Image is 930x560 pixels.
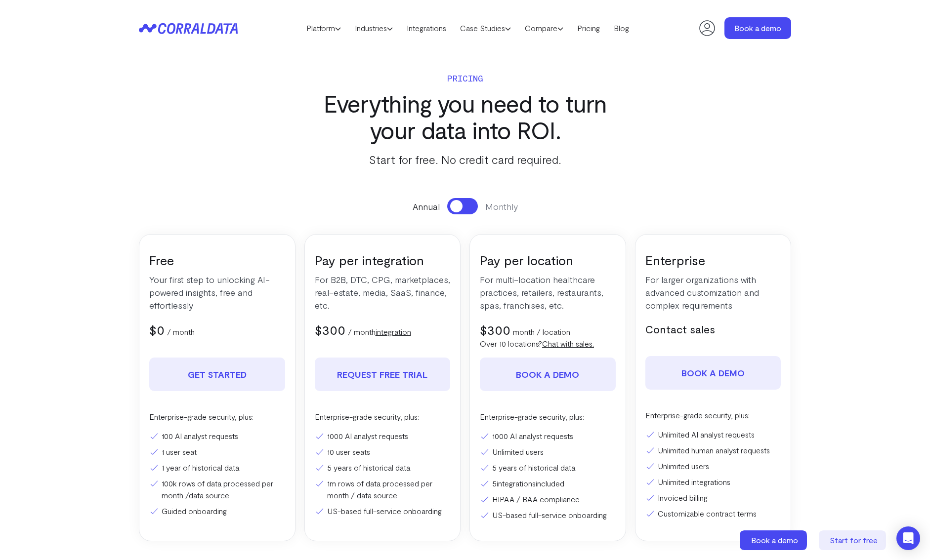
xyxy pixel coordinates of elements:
li: 1000 AI analyst requests [480,430,616,442]
span: Book a demo [751,535,798,545]
h3: Pay per location [480,252,616,268]
li: Invoiced billing [645,492,781,504]
p: Enterprise-grade security, plus: [149,411,285,423]
li: 1 user seat [149,446,285,458]
p: For B2B, DTC, CPG, marketplaces, real-estate, media, SaaS, finance, etc. [315,273,451,312]
p: For multi-location healthcare practices, retailers, restaurants, spas, franchises, etc. [480,273,616,312]
li: HIPAA / BAA compliance [480,493,616,505]
li: 100k rows of data processed per month / [149,478,285,501]
li: US-based full-service onboarding [480,509,616,521]
h3: Enterprise [645,252,781,268]
li: Customizable contract terms [645,508,781,520]
li: Unlimited integrations [645,476,781,488]
a: Industries [348,21,400,36]
p: / month [167,326,195,338]
p: Enterprise-grade security, plus: [315,411,451,423]
li: 5 included [480,478,616,489]
li: 5 years of historical data [480,462,616,474]
p: Enterprise-grade security, plus: [645,409,781,421]
li: 1 year of historical data [149,462,285,474]
span: Annual [413,200,440,213]
a: Book a demo [645,356,781,390]
h3: Free [149,252,285,268]
a: Chat with sales. [542,339,594,348]
a: Start for free [819,530,888,550]
a: Compare [518,21,570,36]
h3: Pay per integration [315,252,451,268]
li: 1000 AI analyst requests [315,430,451,442]
a: Book a demo [480,358,616,391]
a: integration [376,327,411,336]
h3: Everything you need to turn your data into ROI. [304,90,626,143]
span: $300 [480,322,510,337]
p: Enterprise-grade security, plus: [480,411,616,423]
a: Book a demo [740,530,809,550]
li: 10 user seats [315,446,451,458]
div: Open Intercom Messenger [896,526,920,550]
p: Over 10 locations? [480,338,616,350]
a: Pricing [570,21,607,36]
li: 100 AI analyst requests [149,430,285,442]
p: Your first step to unlocking AI-powered insights, free and effortlessly [149,273,285,312]
a: Integrations [400,21,453,36]
a: data source [189,490,229,500]
span: Start for free [830,535,878,545]
a: Blog [607,21,636,36]
a: integrations [497,479,536,488]
li: 5 years of historical data [315,462,451,474]
a: Case Studies [453,21,518,36]
p: month / location [513,326,570,338]
li: US-based full-service onboarding [315,505,451,517]
li: Unlimited users [645,460,781,472]
p: For larger organizations with advanced customization and complex requirements [645,273,781,312]
p: / month [348,326,411,338]
h5: Contact sales [645,321,781,336]
li: Unlimited human analyst requests [645,444,781,456]
li: Unlimited AI analyst requests [645,429,781,440]
span: $0 [149,322,165,337]
li: 1m rows of data processed per month / data source [315,478,451,501]
p: Pricing [304,71,626,85]
a: REQUEST FREE TRIAL [315,358,451,391]
p: Start for free. No credit card required. [304,151,626,168]
span: $300 [315,322,345,337]
a: Get Started [149,358,285,391]
span: Monthly [485,200,518,213]
li: Unlimited users [480,446,616,458]
a: Book a demo [724,17,791,39]
a: Platform [299,21,348,36]
li: Guided onboarding [149,505,285,517]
